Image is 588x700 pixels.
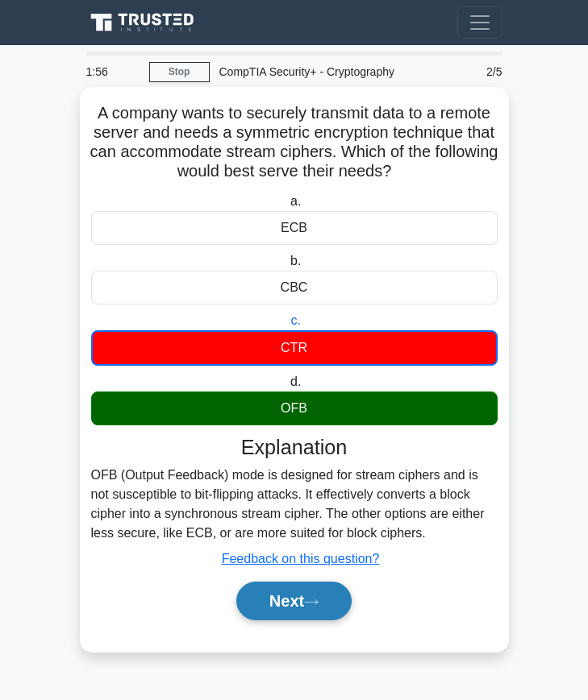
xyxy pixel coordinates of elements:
div: CTR [91,330,498,366]
a: Feedback on this question? [222,552,380,565]
div: OFB [91,391,498,425]
h3: Explanation [101,435,488,459]
div: ECB [91,211,498,245]
div: 2/5 [440,56,512,88]
h5: A company wants to securely transmit data to a remote server and needs a symmetric encryption tec... [90,103,499,182]
button: Next [236,582,352,620]
div: CBC [91,271,498,304]
div: 1:56 [77,56,149,88]
div: CompTIA Security+ - Cryptography [210,56,440,88]
span: a. [290,194,301,208]
span: c. [291,313,301,327]
a: Stop [149,62,210,82]
div: OFB (Output Feedback) mode is designed for stream ciphers and is not susceptible to bit-flipping ... [91,466,498,543]
span: d. [290,375,301,388]
button: Toggle navigation [457,6,503,39]
span: b. [290,254,301,267]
